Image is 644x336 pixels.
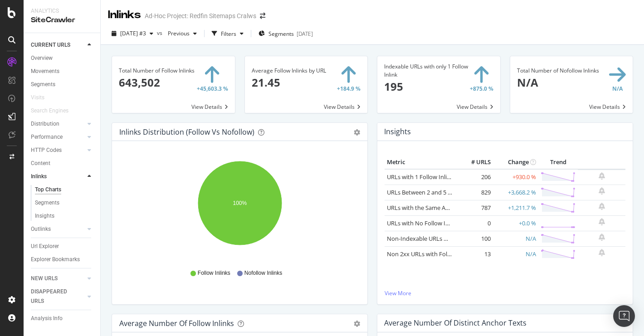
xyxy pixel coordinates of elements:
button: Previous [164,26,200,41]
div: bell-plus [599,203,605,210]
th: Metric [385,156,457,169]
a: Overview [31,54,94,63]
div: Analytics [31,7,93,15]
div: SiteCrawler [31,15,93,25]
span: Follow Inlinks [198,269,230,277]
div: DISAPPEARED URLS [31,287,77,306]
a: Non 2xx URLs with Follow Inlinks [387,250,476,258]
div: arrow-right-arrow-left [260,13,265,19]
td: 787 [457,200,493,215]
div: Segments [35,198,59,208]
td: N/A [493,246,538,262]
span: Nofollow Inlinks [244,269,282,277]
div: Filters [221,30,236,38]
div: Inlinks [31,172,47,181]
button: Filters [208,26,247,41]
span: Segments [268,30,294,38]
a: Analysis Info [31,314,94,323]
td: 0 [457,215,493,231]
div: Content [31,159,50,168]
td: 13 [457,246,493,262]
div: [DATE] [297,30,313,38]
a: Segments [31,80,94,89]
div: Analysis Info [31,314,63,323]
a: View More [385,289,625,297]
a: URLs with 1 Follow Inlink [387,173,454,181]
th: Trend [538,156,578,169]
div: bell-plus [599,218,605,225]
span: Previous [164,29,190,37]
a: Segments [35,198,94,208]
a: Outlinks [31,224,85,234]
div: Performance [31,132,63,142]
th: Change [493,156,538,169]
a: NEW URLS [31,274,85,283]
div: HTTP Codes [31,146,62,155]
div: Ad-Hoc Project: Redfin Sitemaps Cralws [145,11,256,20]
td: +1,211.7 % [493,200,538,215]
th: # URLS [457,156,493,169]
h4: Insights [384,126,411,138]
td: 206 [457,169,493,185]
a: URLs with No Follow Inlinks [387,219,461,227]
a: Content [31,159,94,168]
div: gear [354,321,360,327]
a: Top Charts [35,185,94,195]
button: [DATE] #3 [108,26,157,41]
h4: Average Number of Distinct Anchor Texts [384,317,527,329]
text: 100% [233,200,247,206]
td: +3,668.2 % [493,185,538,200]
span: 2025 Sep. 19th #3 [120,29,146,37]
td: +930.0 % [493,169,538,185]
div: Visits [31,93,44,102]
td: 829 [457,185,493,200]
div: Average Number of Follow Inlinks [119,319,234,328]
a: URLs with the Same Anchor Text on Inlinks [387,204,502,212]
div: Segments [31,80,55,89]
a: Distribution [31,119,85,129]
div: bell-plus [599,172,605,180]
a: Explorer Bookmarks [31,255,94,264]
a: DISAPPEARED URLS [31,287,85,306]
a: URLs Between 2 and 5 Follow Inlinks [387,188,484,196]
a: Performance [31,132,85,142]
div: bell-plus [599,249,605,256]
span: vs [157,29,164,37]
a: HTTP Codes [31,146,85,155]
div: Insights [35,211,54,221]
div: Url Explorer [31,242,59,251]
a: Inlinks [31,172,85,181]
button: Segments[DATE] [255,26,317,41]
div: Distribution [31,119,59,129]
div: Search Engines [31,106,68,116]
a: Movements [31,67,94,76]
a: Search Engines [31,106,78,116]
div: Inlinks [108,7,141,23]
div: Top Charts [35,185,61,195]
div: Outlinks [31,224,51,234]
div: CURRENT URLS [31,40,70,50]
div: Overview [31,54,53,63]
a: Insights [35,211,94,221]
a: Url Explorer [31,242,94,251]
a: CURRENT URLS [31,40,85,50]
div: gear [354,129,360,136]
div: Inlinks Distribution (Follow vs Nofollow) [119,127,254,136]
div: bell-plus [599,187,605,195]
td: N/A [493,231,538,246]
div: NEW URLS [31,274,58,283]
div: bell-plus [599,234,605,241]
div: Explorer Bookmarks [31,255,80,264]
td: 100 [457,231,493,246]
div: Open Intercom Messenger [613,305,635,327]
a: Visits [31,93,54,102]
div: Movements [31,67,59,76]
svg: A chart. [119,156,360,261]
a: Non-Indexable URLs with Follow Inlinks [387,234,493,243]
td: +0.0 % [493,215,538,231]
